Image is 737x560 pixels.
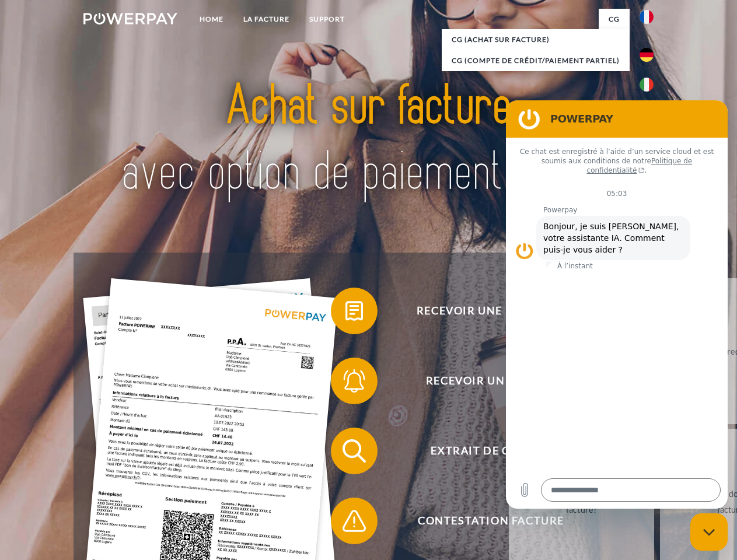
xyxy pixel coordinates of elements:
[331,428,634,474] button: Extrait de compte
[190,9,233,30] a: Home
[506,100,728,509] iframe: Fenêtre de messagerie
[299,9,355,30] a: Support
[640,48,654,62] img: de
[348,498,634,544] span: Contestation Facture
[348,358,634,404] span: Recevoir un rappel?
[331,358,634,404] button: Recevoir un rappel?
[340,366,369,395] img: qb_bell.svg
[111,56,626,223] img: title-powerpay_fr.svg
[690,513,728,551] iframe: Bouton de lancement de la fenêtre de messagerie, conversation en cours
[442,29,630,50] a: CG (achat sur facture)
[640,10,654,24] img: fr
[599,9,630,30] a: CG
[83,13,177,24] img: logo-powerpay-white.svg
[340,506,369,535] img: qb_warning.svg
[640,78,654,92] img: it
[340,296,369,325] img: qb_bill.svg
[340,436,369,466] img: qb_search.svg
[331,288,634,334] button: Recevoir une facture ?
[233,9,299,30] a: LA FACTURE
[331,498,634,544] button: Contestation Facture
[348,428,634,474] span: Extrait de compte
[348,288,634,334] span: Recevoir une facture ?
[442,50,630,71] a: CG (Compte de crédit/paiement partiel)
